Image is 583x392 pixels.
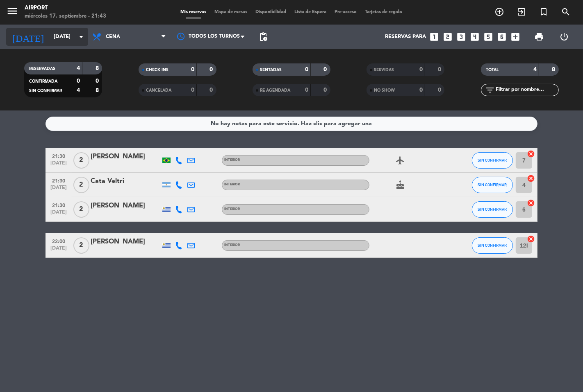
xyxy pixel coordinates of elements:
strong: 4 [533,67,537,72]
strong: 0 [419,87,423,93]
div: No hay notas para este servicio. Haz clic para agregar una [211,119,372,128]
div: [PERSON_NAME] [91,201,160,211]
strong: 0 [438,87,443,93]
span: Mapa de mesas [211,10,252,14]
strong: 0 [305,67,308,72]
span: [DATE] [48,160,69,170]
button: menu [6,5,18,20]
span: Tarjetas de regalo [361,10,407,14]
strong: 8 [552,67,557,72]
strong: 0 [419,67,423,72]
i: cancel [527,174,535,182]
span: 21:30 [48,200,69,210]
i: cancel [527,199,535,207]
span: 21:30 [48,176,69,185]
span: [DATE] [48,210,69,219]
strong: 0 [324,87,329,93]
strong: 8 [96,65,100,71]
i: looks_5 [483,32,494,42]
span: SIN CONFIRMAR [29,89,62,93]
span: 2 [73,237,89,254]
strong: 0 [77,78,80,84]
span: Pre-acceso [331,10,361,14]
span: Disponibilidad [252,10,291,14]
strong: 0 [305,87,308,93]
strong: 4 [77,65,80,71]
span: [DATE] [48,185,69,194]
span: SIN CONFIRMAR [478,207,507,212]
strong: 0 [191,67,194,72]
i: looks_3 [456,32,467,42]
span: Lista de Espera [291,10,331,14]
span: RESERVADAS [29,67,55,71]
span: 2 [73,177,89,193]
div: Cata Veltri [91,176,160,187]
span: Reservas para [385,34,426,40]
span: NO SHOW [374,88,395,92]
span: 2 [73,152,89,169]
strong: 0 [191,87,194,93]
div: [PERSON_NAME] [91,151,160,162]
i: looks_6 [496,32,507,42]
i: menu [6,5,18,17]
span: print [534,32,544,42]
i: cancel [527,235,535,243]
span: 22:00 [48,236,69,246]
i: exit_to_app [517,7,526,17]
strong: 0 [438,67,443,72]
button: SIN CONFIRMAR [472,237,513,254]
span: TOTAL [486,68,499,72]
i: airplanemode_active [395,155,405,165]
span: Mis reservas [177,10,211,14]
i: looks_4 [469,32,480,42]
span: pending_actions [258,32,268,42]
span: SIN CONFIRMAR [478,182,507,187]
strong: 0 [96,78,100,84]
span: CHECK INS [146,68,169,72]
strong: 4 [77,88,80,93]
input: Filtrar por nombre... [495,86,558,95]
span: INTERIOR [224,243,240,247]
span: CONFIRMADA [29,79,57,83]
span: SIN CONFIRMAR [478,243,507,248]
i: search [561,7,571,17]
i: power_settings_new [559,32,569,42]
div: [PERSON_NAME] [91,237,160,247]
span: 2 [73,201,89,218]
i: cake [395,180,405,190]
i: arrow_drop_down [76,32,86,42]
span: INTERIOR [224,158,240,162]
strong: 0 [210,87,214,93]
span: [DATE] [48,246,69,255]
span: SIN CONFIRMAR [478,158,507,162]
span: INTERIOR [224,183,240,186]
span: INTERIOR [224,207,240,211]
div: LOG OUT [552,25,577,49]
span: SERVIDAS [374,68,394,72]
i: add_box [510,32,521,42]
button: SIN CONFIRMAR [472,177,513,193]
i: cancel [527,150,535,158]
strong: 8 [96,88,100,93]
div: miércoles 17. septiembre - 21:43 [25,12,106,20]
span: RE AGENDADA [260,88,290,92]
span: SENTADAS [260,68,282,72]
strong: 0 [210,67,214,72]
i: add_circle_outline [494,7,504,17]
div: Airport [25,4,106,12]
i: filter_list [485,85,495,95]
span: Cena [106,34,120,40]
span: CANCELADA [146,88,171,92]
i: turned_in_not [539,7,549,17]
span: 21:30 [48,151,69,160]
i: [DATE] [6,28,50,46]
i: looks_one [429,32,440,42]
button: SIN CONFIRMAR [472,152,513,169]
button: SIN CONFIRMAR [472,201,513,218]
strong: 0 [324,67,329,72]
i: looks_two [442,32,453,42]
